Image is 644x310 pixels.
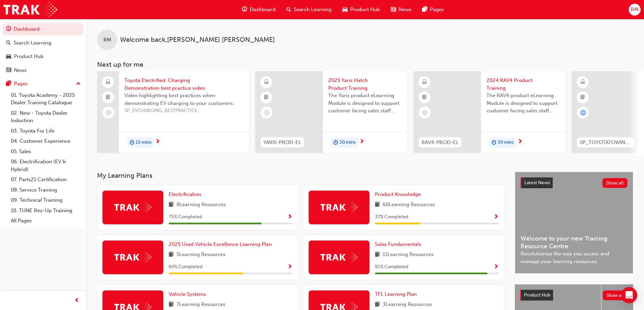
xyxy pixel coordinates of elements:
[169,290,209,298] a: Vehicle Systems
[422,110,428,116] span: learningRecordVerb_NONE-icon
[383,201,435,209] span: 60 Learning Resources
[114,252,151,262] img: Trak
[124,77,244,92] span: Toyota Electrified: Charging Demonstration best practice video
[169,301,174,309] span: book-icon
[383,251,434,259] span: 11 Learning Resources
[498,139,514,146] span: 30 mins
[629,4,641,16] button: RM
[242,5,247,14] span: guage-icon
[263,139,301,146] span: YARIS-PROD-EL
[176,201,226,209] span: 8 Learning Resources
[342,5,348,14] span: car-icon
[375,241,424,248] a: Sales Fundamentals
[375,251,380,259] span: book-icon
[124,92,244,107] span: Video highlighting best practices when demonstrating EV charging to your customers.
[8,205,84,216] a: 10. TUNE Rev-Up Training
[333,138,338,147] span: duration-icon
[518,139,523,145] span: next-icon
[375,241,421,247] span: Sales Fundamentals
[169,263,202,271] span: 60 % Completed
[375,191,424,198] a: Product Knowledge
[6,81,11,87] span: pages-icon
[486,92,560,115] span: The RAV4 product eLearning Module is designed to support customer facing sales staff with introdu...
[375,201,380,209] span: book-icon
[580,78,585,87] span: learningResourceType_ELEARNING-icon
[286,5,291,14] span: search-icon
[385,3,417,17] a: news-iconNews
[422,93,427,102] span: booktick-icon
[580,110,586,116] span: learningRecordVerb_ATTEMPT-icon
[176,301,225,309] span: 7 Learning Resources
[515,172,633,274] a: Latest NewsShow allWelcome to your new Training Resource CentreRevolutionise the way you access a...
[169,241,275,248] a: 2025 Used Vehicle Excellence Learning Plan
[97,71,249,153] a: Toyota Electrified: Charging Demonstration best practice videoVideo highlighting best practices w...
[521,235,627,250] span: Welcome to your new Training Resource Centre
[383,301,432,309] span: 3 Learning Resources
[8,90,84,108] a: 01. Toyota Academy - 2025 Dealer Training Catalogue
[8,146,84,157] a: 05. Sales
[328,92,402,115] span: The Yaris product eLearning Module is designed to support customer facing sales staff with introd...
[14,39,51,47] div: Search Learning
[328,77,402,92] span: 2025 Yaris Hatch Product Training
[14,66,27,74] div: News
[422,5,427,14] span: pages-icon
[3,78,84,90] button: Pages
[74,297,79,305] span: prev-icon
[287,263,292,271] button: Show Progress
[8,157,84,174] a: 06. Electrification (EV & Hybrid)
[105,110,112,116] span: learningRecordVerb_NONE-icon
[8,108,84,126] a: 02. New - Toyota Dealer Induction
[3,2,57,17] img: Trak
[486,77,560,92] span: 2024 RAV4 Product Training
[8,126,84,136] a: 03. Toyota For Life
[580,93,585,102] span: booktick-icon
[3,64,84,77] a: News
[14,80,28,88] div: Pages
[136,139,151,146] span: 15 mins
[114,202,151,213] img: Trak
[264,78,269,87] span: learningResourceType_ELEARNING-icon
[169,251,174,259] span: book-icon
[3,50,84,63] a: Product Hub
[155,139,160,145] span: next-icon
[494,264,499,270] span: Show Progress
[103,36,111,44] span: RM
[350,6,380,13] span: Product Hub
[359,139,364,145] span: next-icon
[337,3,385,17] a: car-iconProduct Hub
[287,214,292,220] span: Show Progress
[375,213,408,221] span: 37 % Completed
[494,263,499,271] button: Show Progress
[320,202,358,213] img: Trak
[422,78,427,87] span: learningResourceType_ELEARNING-icon
[521,177,627,188] a: Latest NewsShow all
[524,180,550,186] span: Latest News
[169,213,202,221] span: 75 % Completed
[375,301,380,309] span: book-icon
[391,5,396,14] span: news-icon
[520,290,628,301] a: Product HubShow all
[320,252,358,262] img: Trak
[264,93,269,102] span: booktick-icon
[6,26,11,32] span: guage-icon
[6,40,11,46] span: search-icon
[399,6,411,13] span: News
[375,291,417,297] span: TFL Learning Plan
[169,291,206,297] span: Vehicle Systems
[264,110,270,116] span: learningRecordVerb_NONE-icon
[106,93,111,102] span: booktick-icon
[6,54,11,60] span: car-icon
[339,139,356,146] span: 30 mins
[603,290,628,300] button: Show all
[631,6,639,13] span: RM
[3,22,84,78] button: DashboardSearch LearningProduct HubNews
[294,6,332,13] span: Search Learning
[76,80,81,88] span: up-icon
[413,71,566,153] a: RAV4-PROD-EL2024 RAV4 Product TrainingThe RAV4 product eLearning Module is designed to support cu...
[375,263,408,271] span: 91 % Completed
[621,287,637,303] div: Open Intercom Messenger
[375,290,420,298] a: TFL Learning Plan
[250,6,276,13] span: Dashboard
